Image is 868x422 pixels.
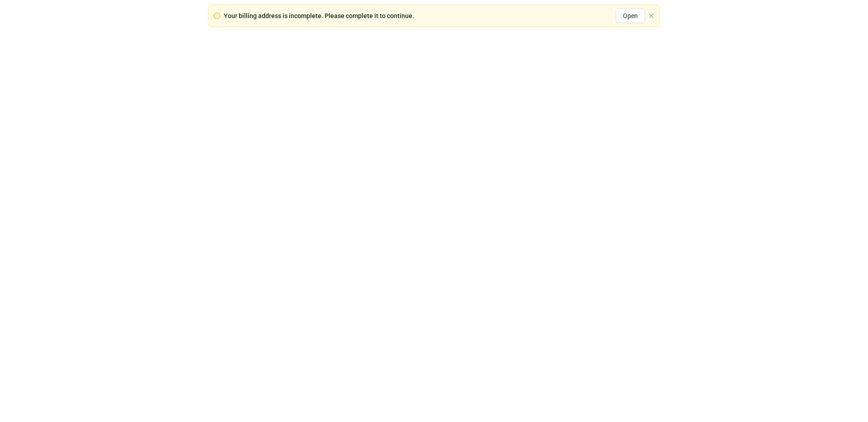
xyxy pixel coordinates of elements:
[623,12,638,19] span: Open
[224,11,414,21] div: Your billing address is incomplete. Please complete it to continue.
[616,9,645,23] button: Open
[649,13,654,19] button: close
[649,13,654,19] span: close
[214,13,220,19] span: exclamation-circle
